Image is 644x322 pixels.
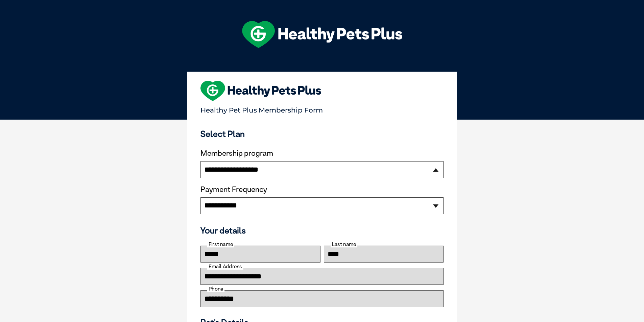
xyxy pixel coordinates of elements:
label: First name [207,241,234,247]
img: hpp-logo-landscape-green-white.png [242,21,402,48]
img: heart-shape-hpp-logo-large.png [200,81,321,101]
label: Membership program [200,149,444,158]
h3: Select Plan [200,129,444,139]
label: Phone [207,286,224,292]
label: Last name [331,241,357,247]
p: Healthy Pet Plus Membership Form [200,103,444,114]
label: Email Address [207,264,243,270]
label: Payment Frequency [200,185,267,194]
h3: Your details [200,225,444,236]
